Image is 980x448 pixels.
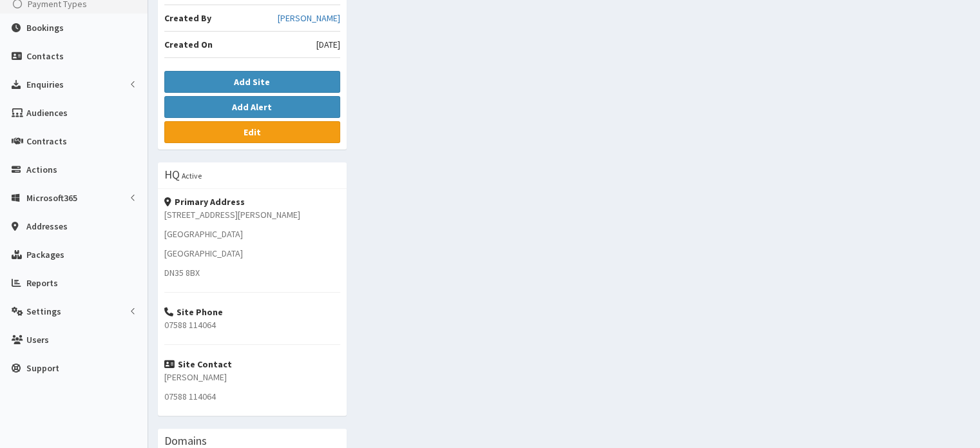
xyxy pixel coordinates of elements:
span: Actions [26,164,57,175]
b: Created By [164,12,211,24]
span: Microsoft365 [26,192,77,204]
b: Add Alert [232,101,272,113]
b: Created On [164,39,213,50]
p: DN35 8BX [164,266,340,279]
b: Add Site [234,76,270,88]
strong: Primary Address [164,196,245,208]
strong: Site Phone [164,306,223,318]
h3: Domains [164,435,207,447]
p: 07588 114064 [164,318,340,331]
span: Settings [26,306,61,317]
h3: HQ [164,169,180,180]
a: [PERSON_NAME] [278,12,340,24]
p: [GEOGRAPHIC_DATA] [164,247,340,260]
button: Add Alert [164,96,340,118]
p: 07588 114064 [164,390,340,403]
p: [STREET_ADDRESS][PERSON_NAME] [164,208,340,221]
span: Enquiries [26,79,64,90]
span: Support [26,362,59,374]
span: Audiences [26,107,68,119]
small: Active [182,171,202,180]
span: Reports [26,277,58,289]
span: Addresses [26,220,68,232]
a: Edit [164,121,340,143]
span: Packages [26,249,64,260]
b: Edit [244,126,261,138]
strong: Site Contact [164,358,232,370]
span: Users [26,334,49,346]
p: [GEOGRAPHIC_DATA] [164,228,340,240]
span: Contacts [26,50,64,62]
span: Bookings [26,22,64,34]
span: Contracts [26,135,67,147]
span: [DATE] [316,38,340,51]
p: [PERSON_NAME] [164,371,340,384]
